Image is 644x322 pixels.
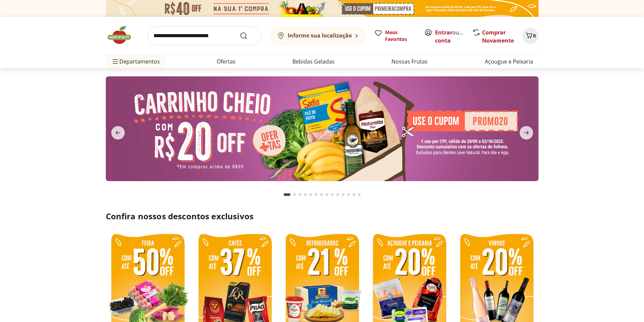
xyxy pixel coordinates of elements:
[391,57,428,66] a: Nossas Frutas
[522,28,539,44] button: Carrinho
[357,187,362,203] button: Go to page 14 from fs-carousel
[292,57,335,66] a: Bebidas Geladas
[282,187,292,203] button: Current page from fs-carousel
[319,187,324,203] button: Go to page 7 from fs-carousel
[313,187,319,203] button: Go to page 6 from fs-carousel
[346,187,351,203] button: Go to page 12 from fs-carousel
[485,57,533,66] a: Açougue e Peixaria
[111,53,160,70] span: Departamentos
[106,76,539,181] img: cupom
[435,29,452,36] a: Entrar
[292,187,297,203] button: Go to page 2 from fs-carousel
[330,187,335,203] button: Go to page 9 from fs-carousel
[335,187,340,203] button: Go to page 10 from fs-carousel
[374,29,416,43] a: Meus Favoritos
[308,187,313,203] button: Go to page 5 from fs-carousel
[106,126,130,140] button: previous
[240,32,256,40] button: Submit Search
[217,57,236,66] a: Ofertas
[482,29,514,44] a: Comprar Novamente
[351,187,357,203] button: Go to page 13 from fs-carousel
[435,29,472,44] a: Criar conta
[106,211,539,222] h2: Confira nossos descontos exclusivos
[340,187,346,203] button: Go to page 11 from fs-carousel
[111,53,119,70] button: Menu
[297,187,303,203] button: Go to page 3 from fs-carousel
[148,26,261,45] input: search
[385,29,416,43] span: Meus Favoritos
[269,26,366,45] button: Informe sua localização
[435,28,465,45] span: ou
[106,25,140,45] img: Hortifruti
[324,187,330,203] button: Go to page 8 from fs-carousel
[514,126,539,140] button: next
[303,187,308,203] button: Go to page 4 from fs-carousel
[288,32,352,39] b: Informe sua localização
[533,32,536,39] span: 0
